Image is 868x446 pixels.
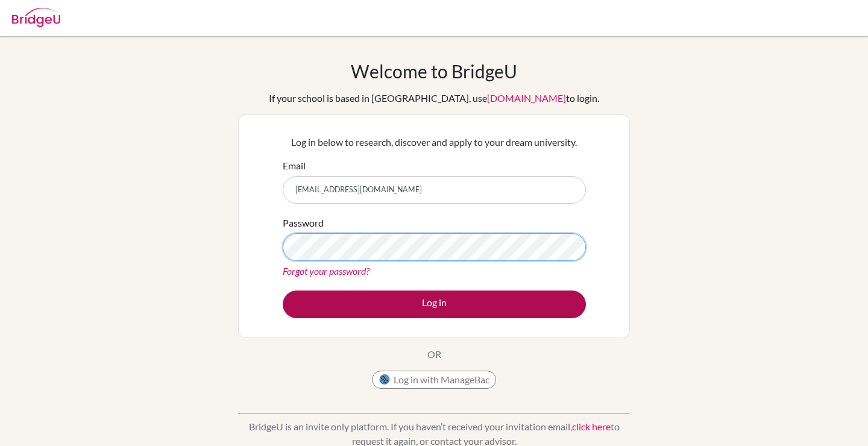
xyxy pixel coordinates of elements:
p: Log in below to research, discover and apply to your dream university. [283,135,586,149]
div: If your school is based in [GEOGRAPHIC_DATA], use to login. [269,91,599,105]
a: Forgot your password? [283,265,370,277]
button: Log in [283,291,586,318]
p: OR [427,347,441,362]
h1: Welcome to BridgeU [351,60,517,82]
button: Log in with ManageBac [372,371,496,389]
a: [DOMAIN_NAME] [487,92,566,104]
label: Password [283,216,324,230]
label: Email [283,159,306,173]
img: Bridge-U [12,8,60,27]
a: click here [572,421,611,432]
